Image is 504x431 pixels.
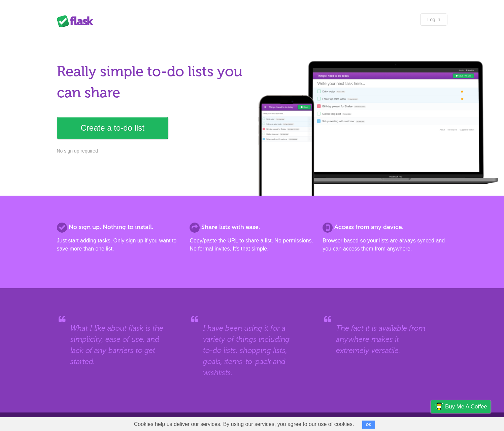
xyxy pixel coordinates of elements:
blockquote: I have been using it for a variety of things including to-do lists, shopping lists, goals, items-... [203,323,301,378]
button: OK [362,421,375,429]
h1: Really simple to-do lists you can share [57,61,248,103]
blockquote: What I like about flask is the simplicity, ease of use, and lack of any barriers to get started. [70,323,168,367]
h2: Access from any device. [323,223,447,232]
a: Log in [420,13,447,26]
blockquote: The fact it is available from anywhere makes it extremely versatile. [336,323,434,356]
a: Create a to-do list [57,117,168,139]
p: Copy/paste the URL to share a list. No permissions. No formal invites. It's that simple. [190,237,314,253]
a: Buy me a coffee [431,400,491,413]
img: Buy me a coffee [434,401,443,412]
p: Browser based so your lists are always synced and you can access them from anywhere. [323,237,447,253]
span: Buy me a coffee [445,401,487,412]
p: No sign up required [57,147,248,155]
div: Flask Lists [57,15,97,27]
h2: Share lists with ease. [190,223,314,232]
span: Cookies help us deliver our services. By using our services, you agree to our use of cookies. [127,418,361,431]
p: Just start adding tasks. Only sign up if you want to save more than one list. [57,237,181,253]
h2: No sign up. Nothing to install. [57,223,181,232]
